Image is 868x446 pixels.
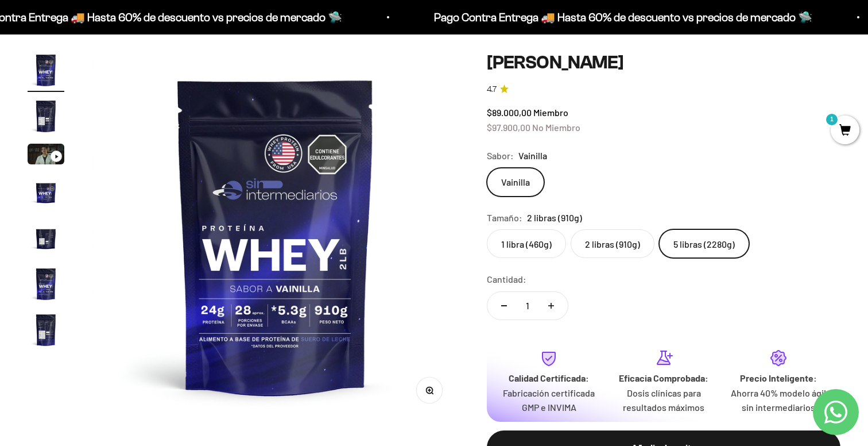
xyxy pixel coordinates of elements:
[92,52,459,420] img: Proteína Whey - Vainilla
[487,272,526,287] label: Cantidad:
[831,125,859,137] a: 1
[28,174,64,210] img: Proteína Whey - Vainilla
[28,174,64,214] button: Ir al artículo 4
[28,312,64,352] button: Ir al artículo 7
[487,52,840,74] h1: [PERSON_NAME]
[533,107,568,118] span: Miembro
[487,148,514,163] legend: Sabor:
[615,386,712,415] p: Dosis clínicas para resultados máximos
[28,98,64,138] button: Ir al artículo 2
[619,372,708,383] strong: Eficacia Comprobada:
[487,292,521,320] button: Reducir cantidad
[28,266,64,302] img: Proteína Whey - Vainilla
[527,210,582,225] span: 2 libras (910g)
[509,372,589,383] strong: Calidad Certificada:
[28,266,64,306] button: Ir al artículo 6
[487,122,530,133] span: $97.900,00
[825,113,839,126] mark: 1
[740,372,817,383] strong: Precio Inteligente:
[28,52,64,89] img: Proteína Whey - Vainilla
[518,148,547,163] span: Vainilla
[501,386,597,415] p: Fabricación certificada GMP e INVIMA
[28,98,64,134] img: Proteína Whey - Vainilla
[28,144,64,168] button: Ir al artículo 3
[432,8,810,26] p: Pago Contra Entrega 🚚 Hasta 60% de descuento vs precios de mercado 🛸
[534,292,568,320] button: Aumentar cantidad
[487,107,532,118] span: $89.000,00
[730,386,827,415] p: Ahorra 40% modelo ágil sin intermediarios
[28,52,64,92] button: Ir al artículo 1
[532,122,580,133] span: No Miembro
[487,210,522,225] legend: Tamaño:
[487,83,840,96] a: 4.74.7 de 5.0 estrellas
[28,220,64,260] button: Ir al artículo 5
[28,312,64,348] img: Proteína Whey - Vainilla
[28,220,64,256] img: Proteína Whey - Vainilla
[487,83,497,96] span: 4.7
